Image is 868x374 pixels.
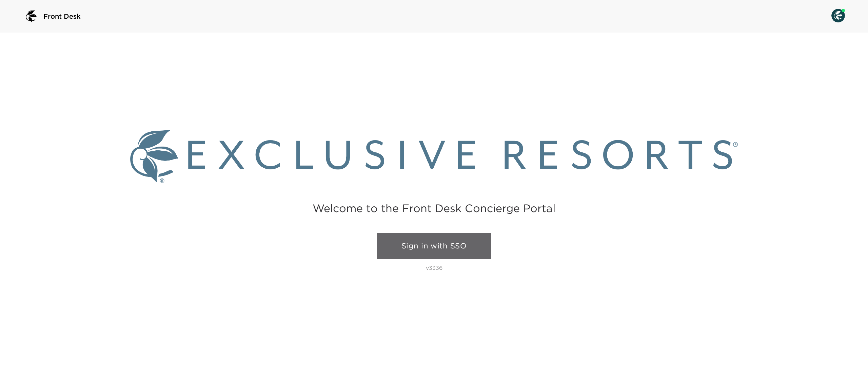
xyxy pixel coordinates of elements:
[43,12,81,21] span: Front Desk
[831,9,845,22] img: User
[377,233,491,259] a: Sign in with SSO
[313,203,555,213] h2: Welcome to the Front Desk Concierge Portal
[426,264,442,271] p: v3336
[23,8,39,24] img: logo
[130,130,738,183] img: Exclusive Resorts logo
